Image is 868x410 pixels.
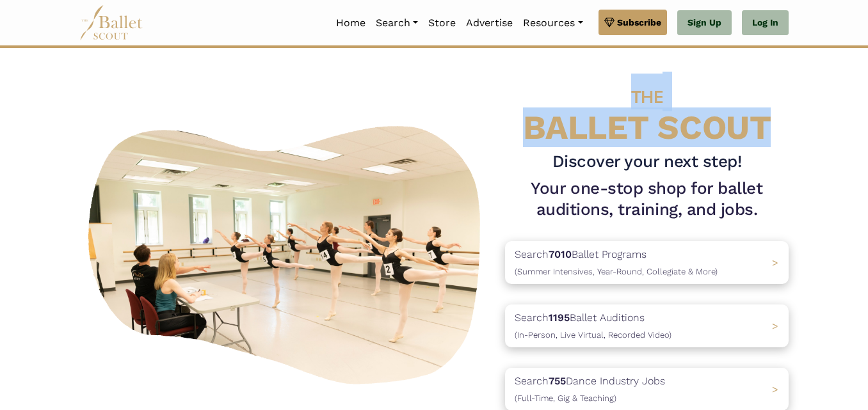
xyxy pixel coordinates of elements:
[79,114,495,391] img: A group of ballerinas talking to each other in a ballet studio
[772,320,778,332] span: >
[772,383,778,395] span: >
[505,74,789,146] h4: BALLET SCOUT
[461,10,518,36] a: Advertise
[604,15,615,29] img: gem.svg
[331,10,371,36] a: Home
[505,178,789,221] h1: Your one-stop shop for ballet auditions, training, and jobs.
[518,10,588,36] a: Resources
[617,15,661,29] span: Subscribe
[742,10,789,36] a: Log In
[515,330,671,340] span: (In-Person, Live Virtual, Recorded Video)
[505,304,789,347] a: Search1195Ballet Auditions(In-Person, Live Virtual, Recorded Video) >
[515,393,616,403] span: (Full-Time, Gig & Teaching)
[631,86,663,107] span: THE
[599,10,667,35] a: Subscribe
[423,10,461,36] a: Store
[515,267,718,276] span: (Summer Intensives, Year-Round, Collegiate & More)
[505,241,789,284] a: Search7010Ballet Programs(Summer Intensives, Year-Round, Collegiate & More)>
[549,375,566,387] b: 755
[371,10,423,36] a: Search
[505,151,789,173] h3: Discover your next step!
[772,256,778,269] span: >
[515,373,665,406] p: Search Dance Industry Jobs
[677,10,732,36] a: Sign Up
[515,246,718,279] p: Search Ballet Programs
[515,310,671,342] p: Search Ballet Auditions
[549,311,570,324] b: 1195
[549,248,572,260] b: 7010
